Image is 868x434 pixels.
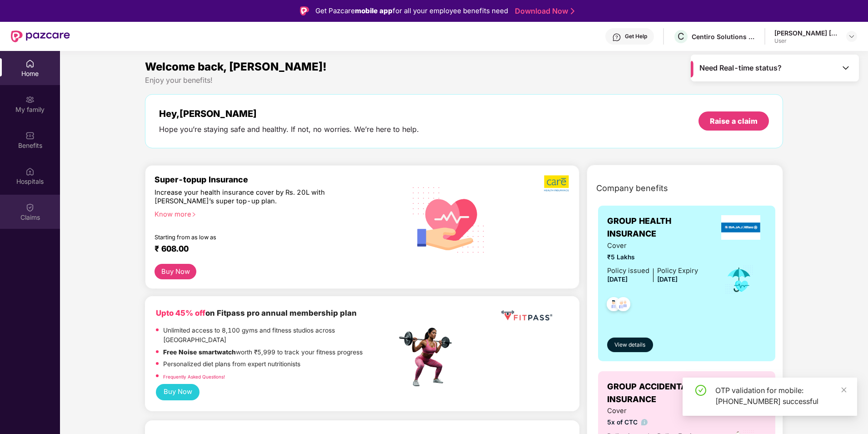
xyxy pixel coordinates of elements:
[841,387,847,393] span: close
[515,6,572,16] a: Download Now
[614,341,645,349] span: View details
[156,384,200,401] button: Buy Now
[612,294,634,317] img: svg+xml;base64,PHN2ZyB4bWxucz0iaHR0cDovL3d3dy53My5vcmcvMjAwMC9zdmciIHdpZHRoPSI0OC45NDMiIGhlaWdodD...
[607,418,698,428] span: 5x of CTC
[396,325,460,389] img: fpp.png
[603,294,625,317] img: svg+xml;base64,PHN2ZyB4bWxucz0iaHR0cDovL3d3dy53My5vcmcvMjAwMC9zdmciIHdpZHRoPSI0OC45NDMiIGhlaWdodD...
[774,29,838,37] div: [PERSON_NAME] [PERSON_NAME]
[11,30,70,42] img: New Pazcare Logo
[607,380,720,406] span: GROUP ACCIDENTAL INSURANCE
[715,385,846,407] div: OTP validation for mobile: [PHONE_NUMBER] successful
[848,33,855,40] img: svg+xml;base64,PHN2ZyBpZD0iRHJvcGRvd24tMzJ4MzIiIHhtbG5zPSJodHRwOi8vd3d3LnczLm9yZy8yMDAwL3N2ZyIgd2...
[355,6,393,15] strong: mobile app
[710,116,758,126] div: Raise a claim
[145,60,327,73] span: Welcome back, [PERSON_NAME]!
[155,234,358,240] div: Starting from as low as
[699,63,782,73] span: Need Real-time status?
[163,374,225,379] a: Frequently Asked Questions!
[155,210,391,217] div: Know more
[607,241,698,251] span: Cover
[300,6,309,15] img: Logo
[607,338,653,352] button: View details
[405,175,492,263] img: svg+xml;base64,PHN2ZyB4bWxucz0iaHR0cDovL3d3dy53My5vcmcvMjAwMC9zdmciIHhtbG5zOnhsaW5rPSJodHRwOi8vd3...
[191,212,196,217] span: right
[155,175,397,184] div: Super-topup Insurance
[571,6,574,16] img: Stroke
[163,326,397,345] p: Unlimited access to 8,100 gyms and fitness studios across [GEOGRAPHIC_DATA]
[625,33,647,40] div: Get Help
[156,308,357,318] b: on Fitpass pro annual membership plan
[544,175,570,192] img: b5dec4f62d2307b9de63beb79f102df3.png
[607,276,628,283] span: [DATE]
[641,419,648,426] img: info
[695,385,706,396] span: check-circle
[841,63,850,72] img: Toggle Icon
[163,348,363,358] p: worth ₹5,999 to track your fitness progress
[774,37,838,45] div: User
[155,264,196,280] button: Buy Now
[156,308,205,318] b: Upto 45% off
[25,167,35,176] img: svg+xml;base64,PHN2ZyBpZD0iSG9zcGl0YWxzIiB4bWxucz0iaHR0cDovL3d3dy53My5vcmcvMjAwMC9zdmciIHdpZHRoPS...
[163,348,236,356] strong: Free Noise smartwatch
[607,252,698,262] span: ₹5 Lakhs
[724,265,754,295] img: icon
[163,359,300,369] p: Personalized diet plans from expert nutritionists
[721,215,760,240] img: insurerLogo
[155,244,388,255] div: ₹ 608.00
[607,215,715,241] span: GROUP HEALTH INSURANCE
[499,307,554,324] img: fppp.png
[25,95,35,104] img: svg+xml;base64,PHN2ZyB3aWR0aD0iMjAiIGhlaWdodD0iMjAiIHZpZXdCb3g9IjAgMCAyMCAyMCIgZmlsbD0ibm9uZSIgeG...
[25,203,35,212] img: svg+xml;base64,PHN2ZyBpZD0iQ2xhaW0iIHhtbG5zPSJodHRwOi8vd3d3LnczLm9yZy8yMDAwL3N2ZyIgd2lkdGg9IjIwIi...
[612,33,621,42] img: svg+xml;base64,PHN2ZyBpZD0iSGVscC0zMngzMiIgeG1sbnM9Imh0dHA6Ly93d3cudzMub3JnLzIwMDAvc3ZnIiB3aWR0aD...
[607,266,649,276] div: Policy issued
[657,266,698,276] div: Policy Expiry
[155,188,358,206] div: Increase your health insurance cover by Rs. 20L with [PERSON_NAME]’s super top-up plan.
[315,5,508,16] div: Get Pazcare for all your employee benefits need
[596,182,668,195] span: Company benefits
[159,125,419,134] div: Hope you’re staying safe and healthy. If not, no worries. We’re here to help.
[145,76,783,85] div: Enjoy your benefits!
[692,32,755,41] div: Centiro Solutions Private Limited
[607,406,698,416] span: Cover
[25,59,35,68] img: svg+xml;base64,PHN2ZyBpZD0iSG9tZSIgeG1sbnM9Imh0dHA6Ly93d3cudzMub3JnLzIwMDAvc3ZnIiB3aWR0aD0iMjAiIG...
[657,276,678,283] span: [DATE]
[678,31,684,42] span: C
[25,131,35,140] img: svg+xml;base64,PHN2ZyBpZD0iQmVuZWZpdHMiIHhtbG5zPSJodHRwOi8vd3d3LnczLm9yZy8yMDAwL3N2ZyIgd2lkdGg9Ij...
[159,108,419,119] div: Hey, [PERSON_NAME]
